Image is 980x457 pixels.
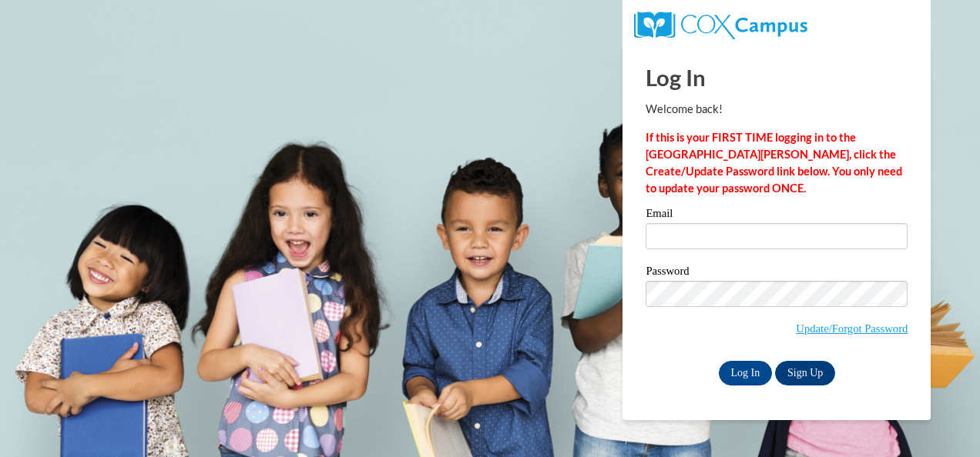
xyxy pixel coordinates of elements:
[646,265,908,281] label: Password
[646,62,908,93] h1: Log In
[646,101,908,118] p: Welcome back!
[646,208,908,223] label: Email
[719,361,773,385] input: Log In
[796,322,908,335] a: Update/Forgot Password
[634,12,807,39] img: COX Campus
[646,131,902,195] strong: If this is your FIRST TIME logging in to the [GEOGRAPHIC_DATA][PERSON_NAME], click the Create/Upd...
[775,361,835,385] a: Sign Up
